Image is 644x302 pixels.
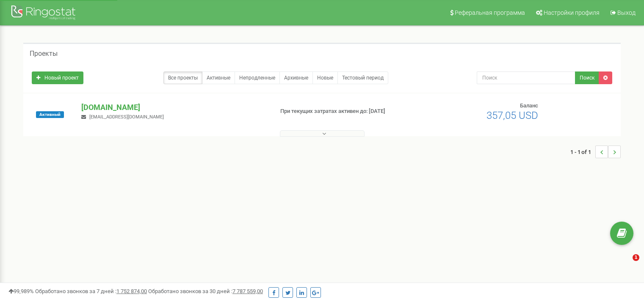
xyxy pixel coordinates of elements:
[617,9,636,16] span: Выход
[235,71,280,84] a: Непродленные
[486,110,538,121] span: 357,05 USD
[163,71,202,84] a: Все проекты
[232,288,263,294] u: 7 787 559,00
[8,288,34,294] span: 99,989%
[32,71,83,84] a: Новый проект
[615,254,636,275] iframe: Intercom live chat
[570,137,621,167] nav: ...
[520,102,538,109] span: Баланс
[280,107,416,115] p: При текущих затратах активен до: [DATE]
[312,71,338,84] a: Новые
[81,102,266,113] p: [DOMAIN_NAME]
[30,50,58,58] h5: Проекты
[337,71,388,84] a: Тестовый период
[279,71,313,84] a: Архивные
[544,9,600,16] span: Настройки профиля
[89,114,164,120] span: [EMAIL_ADDRESS][DOMAIN_NAME]
[36,111,64,118] span: Активный
[35,288,147,294] span: Обработано звонков за 7 дней :
[455,9,525,16] span: Реферальная программа
[575,71,599,84] button: Поиск
[477,71,575,84] input: Поиск
[116,288,147,294] u: 1 752 874,00
[148,288,263,294] span: Обработано звонков за 30 дней :
[633,254,639,261] span: 1
[570,146,595,158] span: 1 - 1 of 1
[202,71,235,84] a: Активные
